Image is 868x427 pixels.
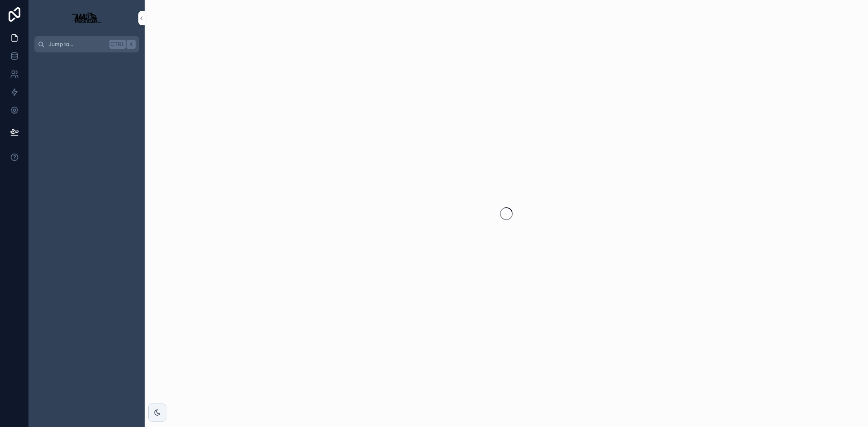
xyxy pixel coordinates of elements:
[48,41,106,48] span: Jump to...
[127,41,135,48] span: K
[34,36,139,52] button: Jump to...CtrlK
[29,52,145,69] div: scrollable content
[67,11,107,25] img: App logo
[109,40,126,49] span: Ctrl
